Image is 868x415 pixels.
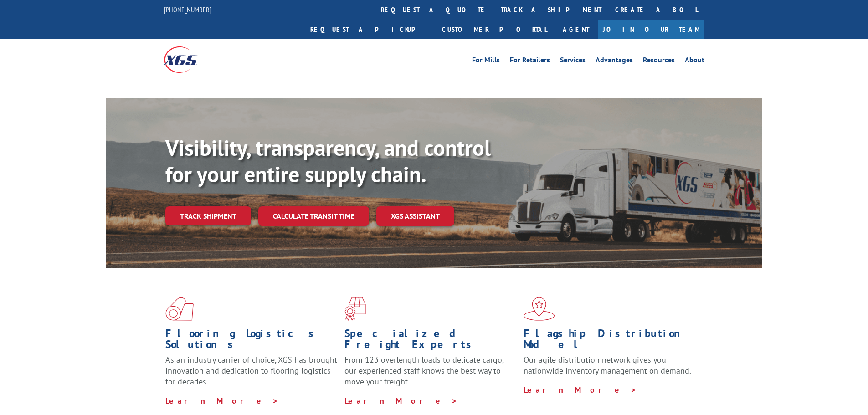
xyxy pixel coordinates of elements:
[165,395,279,406] a: Learn More >
[524,384,637,395] a: Learn More >
[344,395,458,406] a: Learn More >
[164,5,211,14] a: [PHONE_NUMBER]
[598,20,704,39] a: Join Our Team
[643,56,675,67] a: Resources
[165,354,337,387] span: As an industry carrier of choice, XGS has brought innovation and dedication to flooring logistics...
[596,56,633,67] a: Advantages
[510,56,550,67] a: For Retailers
[344,328,517,354] h1: Specialized Freight Experts
[524,297,555,321] img: xgs-icon-flagship-distribution-model-red
[165,206,251,225] a: Track shipment
[560,56,586,67] a: Services
[165,328,338,354] h1: Flooring Logistics Solutions
[258,206,369,226] a: Calculate transit time
[344,297,366,321] img: xgs-icon-focused-on-flooring-red
[472,56,500,67] a: For Mills
[685,56,704,67] a: About
[524,328,696,354] h1: Flagship Distribution Model
[344,354,517,395] p: From 123 overlength loads to delicate cargo, our experienced staff knows the best way to move you...
[524,354,691,376] span: Our agile distribution network gives you nationwide inventory management on demand.
[554,20,598,39] a: Agent
[303,20,435,39] a: Request a pickup
[165,133,491,188] b: Visibility, transparency, and control for your entire supply chain.
[165,297,194,321] img: xgs-icon-total-supply-chain-intelligence-red
[376,206,454,226] a: XGS ASSISTANT
[435,20,554,39] a: Customer Portal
